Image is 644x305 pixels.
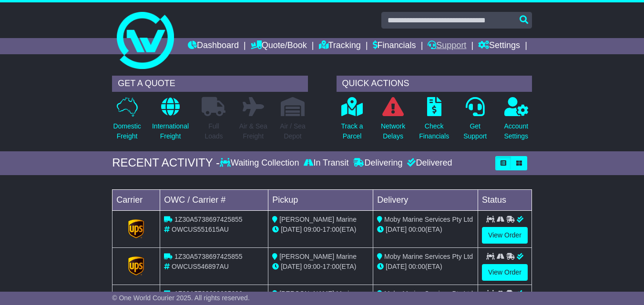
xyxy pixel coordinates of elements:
a: DomesticFreight [112,97,141,147]
a: Financials [373,38,416,54]
span: [DATE] [386,226,407,233]
span: 00:00 [409,263,425,270]
td: OWC / Carrier # [160,189,268,210]
div: Waiting Collection [220,158,301,168]
p: Full Loads [202,121,225,141]
p: Account Settings [504,121,528,141]
p: Check Financials [419,121,449,141]
a: View Order [482,227,528,244]
a: AccountSettings [503,97,529,147]
a: InternationalFreight [152,97,189,147]
div: RECENT ACTIVITY - [112,156,220,170]
span: Moby Marine Services Pty Ltd [384,253,473,260]
span: 1Z30A5738697425855 [174,253,242,260]
div: Delivering [351,158,405,168]
td: Status [478,189,532,210]
a: NetworkDelays [380,97,406,147]
span: [DATE] [386,263,407,270]
span: [PERSON_NAME] Marine [279,253,357,260]
td: Carrier [112,189,160,210]
a: Settings [478,38,520,54]
p: Air / Sea Depot [280,121,306,141]
td: Delivery [373,189,478,210]
span: 1Z30A5738693685626 [174,290,242,297]
img: GetCarrierServiceLogo [128,219,144,238]
p: Network Delays [381,121,405,141]
span: Moby Marine Services Pty Ltd [384,216,473,223]
span: 17:00 [323,263,339,270]
a: GetSupport [463,97,487,147]
span: [DATE] [281,226,302,233]
span: [PERSON_NAME] Marine [279,290,357,297]
a: CheckFinancials [419,97,450,147]
div: Delivered [405,158,452,168]
a: Support [428,38,466,54]
a: Quote/Book [251,38,307,54]
div: In Transit [301,158,351,168]
td: Pickup [268,189,373,210]
span: 00:00 [409,226,425,233]
div: (ETA) [377,225,474,235]
a: View Order [482,264,528,281]
div: - (ETA) [272,262,369,272]
a: Track aParcel [340,97,363,147]
span: [DATE] [281,263,302,270]
span: 09:00 [304,226,320,233]
a: Tracking [319,38,361,54]
span: OWCUS551615AU [172,226,229,233]
span: [PERSON_NAME] Marine [279,216,357,223]
span: 09:00 [304,263,320,270]
span: Moby Marine Services Pty Ltd [384,290,473,297]
span: OWCUS546897AU [172,263,229,270]
p: Get Support [463,121,487,141]
img: GetCarrierServiceLogo [128,256,144,275]
span: 17:00 [323,226,339,233]
p: Domestic Freight [113,121,141,141]
span: 1Z30A5738697425855 [174,216,242,223]
span: © One World Courier 2025. All rights reserved. [112,294,250,302]
div: (ETA) [377,262,474,272]
p: Track a Parcel [341,121,363,141]
div: QUICK ACTIONS [337,76,532,92]
div: GET A QUOTE [112,76,307,92]
p: International Freight [152,121,189,141]
p: Air & Sea Freight [239,121,267,141]
a: Dashboard [188,38,239,54]
div: - (ETA) [272,225,369,235]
